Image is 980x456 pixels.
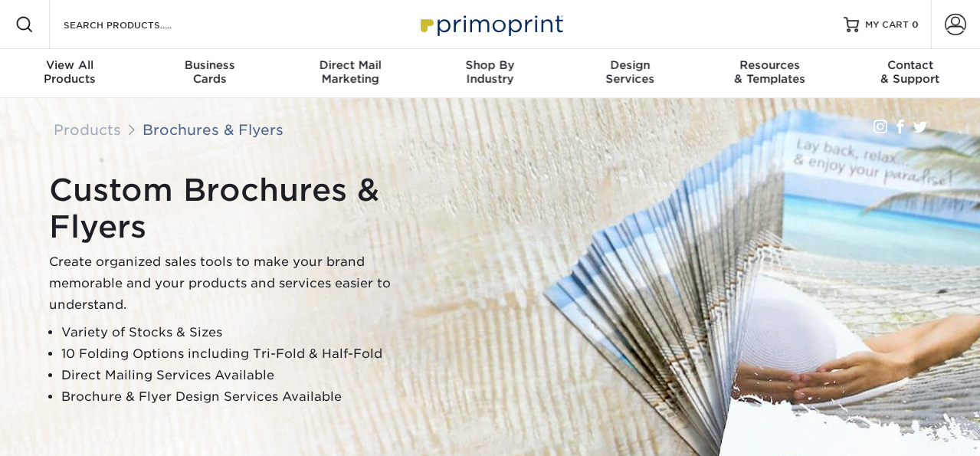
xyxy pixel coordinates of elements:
[140,49,280,98] a: BusinessCards
[140,58,280,72] span: Business
[49,251,432,316] p: Create organized sales tools to make your brand memorable and your products and services easier t...
[840,58,980,86] div: & Support
[61,365,432,386] li: Direct Mailing Services Available
[700,49,841,98] a: Resources& Templates
[700,58,841,72] span: Resources
[560,58,700,86] div: Services
[280,58,420,86] div: Marketing
[140,58,280,86] div: Cards
[62,15,211,34] input: SEARCH PRODUCTS.....
[61,322,432,343] li: Variety of Stocks & Sizes
[61,343,432,365] li: 10 Folding Options including Tri-Fold & Half-Fold
[560,49,700,98] a: DesignServices
[840,58,980,72] span: Contact
[420,58,560,72] span: Shop By
[61,386,432,408] li: Brochure & Flyer Design Services Available
[865,18,909,31] span: MY CART
[54,121,121,138] a: Products
[420,49,560,98] a: Shop ByIndustry
[143,121,284,138] a: Brochures & Flyers
[560,58,700,72] span: Design
[840,49,980,98] a: Contact& Support
[414,8,567,41] img: Primoprint
[912,19,919,30] span: 0
[49,172,432,245] h1: Custom Brochures & Flyers
[280,49,420,98] a: Direct MailMarketing
[700,58,841,86] div: & Templates
[420,58,560,86] div: Industry
[280,58,420,72] span: Direct Mail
